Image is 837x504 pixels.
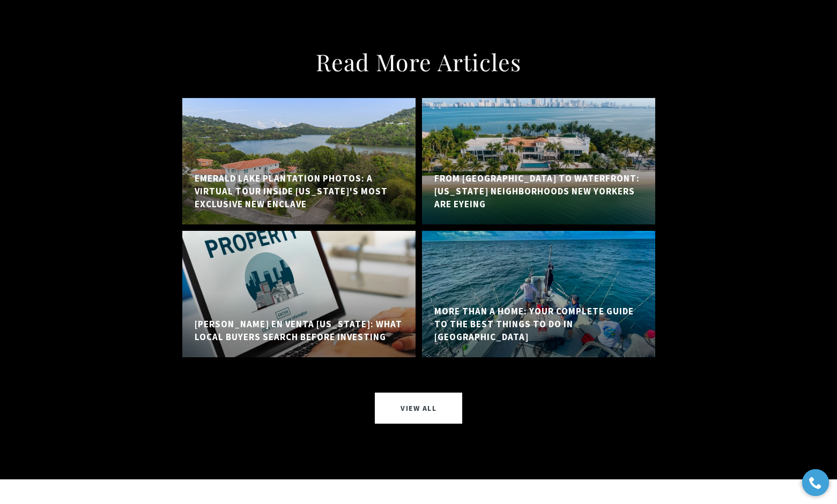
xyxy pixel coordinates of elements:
[422,98,655,224] a: From Wall Street to Waterfront: Puerto Rico Neighborhoods New Yorkers Are Eyeing From [GEOGRAPHIC...
[434,305,643,343] h5: More Than a Home: Your Complete Guide to the Best Things to Do in [GEOGRAPHIC_DATA]
[195,318,403,344] h5: [PERSON_NAME] en Venta [US_STATE]: What Local Buyers Search Before Investing
[195,172,403,210] h5: Emerald Lake Plantation Photos: A Virtual Tour Inside [US_STATE]'s Most Exclusive New Enclave
[182,231,416,357] a: Casas en Venta Puerto Rico: What Local Buyers Search Before Investing [PERSON_NAME] en Venta [US_...
[434,172,643,210] h5: From [GEOGRAPHIC_DATA] to Waterfront: [US_STATE] Neighborhoods New Yorkers Are Eyeing
[182,98,416,224] a: Emerald Lake Plantation Photos: A Virtual Tour Inside Puerto Rico's Most Exclusive New Enclave Em...
[375,393,462,424] a: View All
[422,231,655,357] a: deep-sea fishing More Than a Home: Your Complete Guide to the Best Things to Do in [GEOGRAPHIC_DATA]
